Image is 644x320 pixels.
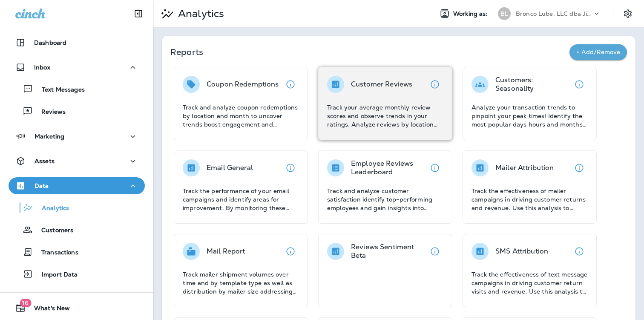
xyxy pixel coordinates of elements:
[351,80,412,89] p: Customer Reviews
[426,159,443,176] button: View details
[495,247,548,256] p: SMS Attribution
[498,7,511,20] div: BL
[351,243,426,260] p: Reviews Sentiment Beta
[207,164,253,172] p: Email General
[282,76,299,93] button: View details
[471,103,588,129] p: Analyze your transaction trends to pinpoint your peak times! Identify the most popular days hours...
[33,227,73,235] p: Customers
[183,103,299,129] p: Track and analyze coupon redemptions by location and month to uncover trends boost engagement and...
[34,182,49,189] p: Data
[282,243,299,260] button: View details
[426,76,443,93] button: View details
[571,243,588,260] button: View details
[516,10,592,17] p: Bronco Lube, LLC dba Jiffy Lube
[453,10,489,17] span: Working as:
[471,187,588,212] p: Track the effectiveness of mailer campaigns in driving customer returns and revenue. Use this ana...
[34,39,66,46] p: Dashboard
[34,158,55,164] p: Assets
[170,46,569,58] p: Reports
[495,164,554,172] p: Mailer Attribution
[183,187,299,212] p: Track the performance of your email campaigns and identify areas for improvement. By monitoring t...
[9,59,145,76] button: Inbox
[34,64,50,71] p: Inbox
[327,187,443,212] p: Track and analyze customer satisfaction identify top-performing employees and gain insights into ...
[327,103,443,129] p: Track your average monthly review scores and observe trends in your ratings. Analyze reviews by l...
[9,300,145,317] button: 16What's New
[9,153,145,170] button: Assets
[33,271,78,279] p: Import Data
[207,247,245,256] p: Mail Report
[282,159,299,176] button: View details
[351,159,426,176] p: Employee Reviews Leaderboard
[620,6,635,21] button: Settings
[571,159,588,176] button: View details
[126,5,150,22] button: Collapse Sidebar
[9,221,145,239] button: Customers
[9,177,145,194] button: Data
[9,265,145,283] button: Import Data
[9,34,145,51] button: Dashboard
[495,76,571,93] p: Customers: Seasonality
[33,108,66,116] p: Reviews
[183,270,299,296] p: Track mailer shipment volumes over time and by template type as well as distribution by mailer si...
[26,305,70,315] span: What's New
[175,7,224,20] p: Analytics
[20,299,31,307] span: 16
[426,243,443,260] button: View details
[9,199,145,216] button: Analytics
[33,205,69,213] p: Analytics
[33,249,78,257] p: Transactions
[9,128,145,145] button: Marketing
[33,86,85,94] p: Text Messages
[9,102,145,120] button: Reviews
[569,44,627,60] button: + Add/Remove
[571,76,588,93] button: View details
[34,133,64,140] p: Marketing
[471,270,588,296] p: Track the effectiveness of text message campaigns in driving customer return visits and revenue. ...
[207,80,279,89] p: Coupon Redemptions
[9,243,145,261] button: Transactions
[9,80,145,98] button: Text Messages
